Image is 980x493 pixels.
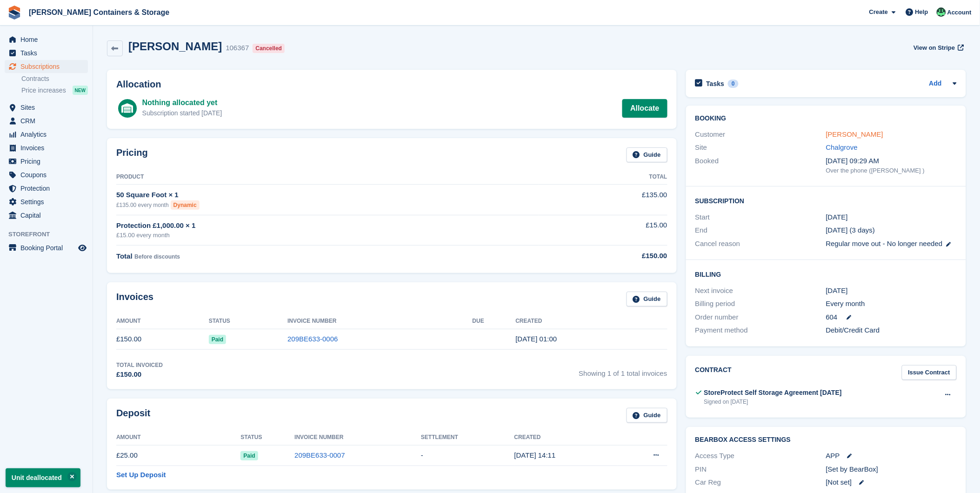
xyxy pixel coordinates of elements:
th: Settlement [421,430,514,445]
td: £15.00 [539,215,667,245]
a: menu [5,195,88,208]
span: Booking Portal [20,241,76,254]
div: Protection £1,000.00 × 1 [116,220,539,231]
span: Regular move out - No longer needed [826,240,943,247]
div: £15.00 every month [116,231,539,240]
th: Due [473,314,516,329]
a: 209BE633-0007 [294,451,345,459]
div: Payment method [695,325,826,336]
div: Total Invoiced [116,361,163,369]
time: 2025-09-05 00:00:06 UTC [516,335,557,343]
h2: Invoices [116,292,153,307]
span: Help [915,7,928,17]
span: Paid [209,335,226,344]
div: Order number [695,312,826,323]
span: Pricing [20,155,76,168]
span: Create [869,7,888,17]
a: Guide [627,292,667,307]
div: Car Reg [695,477,826,488]
a: View on Stripe [910,40,966,55]
div: Over the phone ([PERSON_NAME] ) [826,166,957,175]
th: Created [514,430,618,445]
td: £135.00 [539,185,667,215]
span: CRM [20,114,76,127]
a: Guide [627,408,667,423]
th: Status [209,314,287,329]
a: menu [5,168,88,181]
div: Customer [695,129,826,140]
a: Preview store [77,242,88,253]
span: Protection [20,182,76,195]
span: Storefront [8,230,93,239]
span: Price increases [21,86,66,95]
span: Settings [20,195,76,208]
a: Contracts [21,74,88,83]
td: £150.00 [116,329,209,350]
p: Unit deallocated [6,468,80,487]
h2: Booking [695,115,957,122]
a: 209BE633-0006 [287,335,338,343]
div: Signed on [DATE] [704,398,842,406]
a: Allocate [622,99,667,118]
h2: Pricing [116,147,148,163]
a: menu [5,114,88,127]
th: Created [516,314,667,329]
a: menu [5,182,88,195]
span: Invoices [20,141,76,154]
span: Coupons [20,168,76,181]
div: Subscription started [DATE] [142,108,222,118]
div: PIN [695,464,826,475]
a: menu [5,101,88,114]
span: Home [20,33,76,46]
div: Every month [826,299,957,309]
time: 2025-09-08 13:11:30 UTC [514,451,556,459]
div: Site [695,142,826,153]
span: Tasks [20,47,76,60]
span: Showing 1 of 1 total invoices [579,361,667,380]
th: Invoice Number [287,314,473,329]
h2: Billing [695,269,957,279]
div: StoreProtect Self Storage Agreement [DATE] [704,388,842,398]
a: menu [5,33,88,46]
span: Total [116,252,133,260]
a: [PERSON_NAME] Containers & Storage [25,5,173,20]
a: Add [929,79,942,89]
h2: [PERSON_NAME] [128,40,222,53]
div: 106367 [226,43,249,53]
td: £25.00 [116,445,240,466]
span: [DATE] (3 days) [826,226,875,234]
h2: Subscription [695,196,957,205]
div: Dynamic [171,200,200,210]
a: menu [5,155,88,168]
div: Access Type [695,451,826,461]
a: Price increases NEW [21,85,88,95]
th: Amount [116,430,240,445]
span: Sites [20,101,76,114]
a: menu [5,60,88,73]
td: - [421,445,514,466]
a: menu [5,128,88,141]
div: APP [826,451,957,461]
div: 50 Square Foot × 1 [116,190,539,200]
th: Product [116,170,539,185]
th: Status [240,430,294,445]
img: stora-icon-8386f47178a22dfd0bd8f6a31ec36ba5ce8667c1dd55bd0f319d3a0aa187defe.svg [7,6,21,20]
a: [PERSON_NAME] [826,130,883,138]
div: [DATE] 09:29 AM [826,156,957,167]
span: Before discounts [134,253,180,260]
div: £135.00 every month [116,200,539,210]
div: Nothing allocated yet [142,97,222,108]
span: Capital [20,209,76,222]
span: 604 [826,312,838,323]
div: [Set by BearBox] [826,464,957,475]
th: Amount [116,314,209,329]
div: [Not set] [826,477,957,488]
div: £150.00 [116,369,163,380]
div: 0 [728,80,739,88]
a: menu [5,209,88,222]
span: Analytics [20,128,76,141]
h2: Deposit [116,408,150,423]
a: Guide [627,147,667,163]
div: £150.00 [539,251,667,261]
div: Start [695,212,826,223]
